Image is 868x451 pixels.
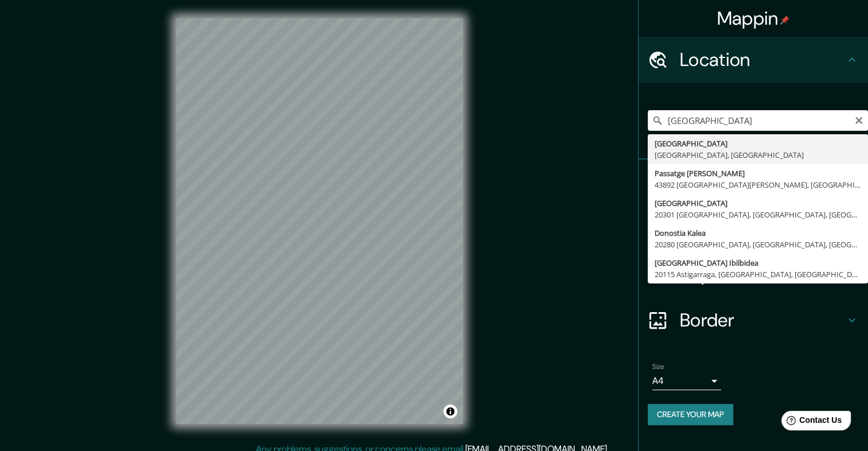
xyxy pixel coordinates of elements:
[639,205,868,251] div: Style
[680,48,845,71] h4: Location
[766,406,855,438] iframe: Help widget launcher
[639,160,868,205] div: Pins
[655,269,861,280] div: 20115 Astigarraga, [GEOGRAPHIC_DATA], [GEOGRAPHIC_DATA]
[639,297,868,343] div: Border
[680,263,845,286] h4: Layout
[780,15,789,25] img: pin-icon.png
[655,179,861,190] div: 43892 [GEOGRAPHIC_DATA][PERSON_NAME], [GEOGRAPHIC_DATA], [GEOGRAPHIC_DATA]
[655,209,861,220] div: 20301 [GEOGRAPHIC_DATA], [GEOGRAPHIC_DATA], [GEOGRAPHIC_DATA]
[655,227,861,239] div: Donostia Kalea
[648,404,733,425] button: Create your map
[655,257,861,269] div: [GEOGRAPHIC_DATA] Ibilbidea
[652,372,721,390] div: A4
[854,114,863,125] button: Clear
[655,168,861,179] div: Passatge [PERSON_NAME]
[639,251,868,297] div: Layout
[680,309,845,332] h4: Border
[717,7,790,30] h4: Mappin
[655,239,861,250] div: 20280 [GEOGRAPHIC_DATA], [GEOGRAPHIC_DATA], [GEOGRAPHIC_DATA]
[655,138,861,149] div: [GEOGRAPHIC_DATA]
[655,149,861,161] div: [GEOGRAPHIC_DATA], [GEOGRAPHIC_DATA]
[655,197,861,209] div: [GEOGRAPHIC_DATA]
[652,362,664,372] label: Size
[443,405,457,418] button: Toggle attribution
[648,110,868,131] input: Pick your city or area
[639,37,868,83] div: Location
[176,18,463,424] canvas: Map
